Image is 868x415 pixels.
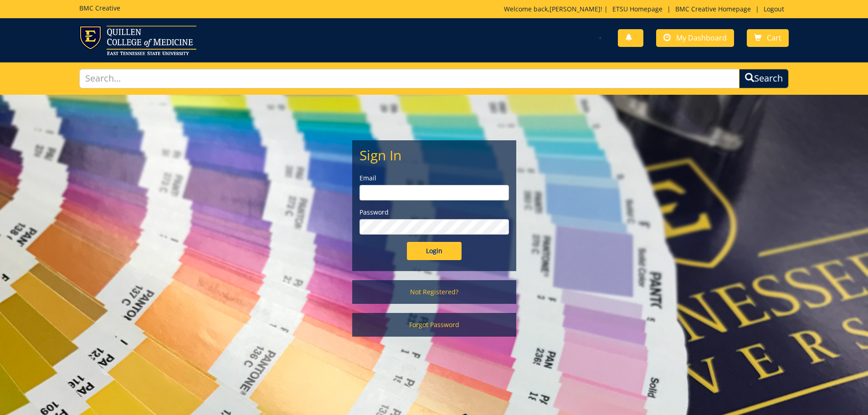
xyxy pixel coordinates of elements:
[671,5,755,13] a: BMC Creative Homepage
[360,148,509,163] h2: Sign In
[360,208,509,217] label: Password
[767,33,781,43] span: Cart
[79,69,740,88] input: Search...
[360,174,509,183] label: Email
[407,242,462,260] input: Login
[739,69,789,88] button: Search
[79,5,120,11] h5: BMC Creative
[504,5,789,14] p: Welcome back, ! | | |
[747,29,789,47] a: Cart
[352,313,516,337] a: Forgot Password
[79,26,196,55] img: ETSU logo
[608,5,667,13] a: ETSU Homepage
[759,5,789,13] a: Logout
[676,33,727,43] span: My Dashboard
[656,29,734,47] a: My Dashboard
[352,280,516,304] a: Not Registered?
[550,5,601,13] a: [PERSON_NAME]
